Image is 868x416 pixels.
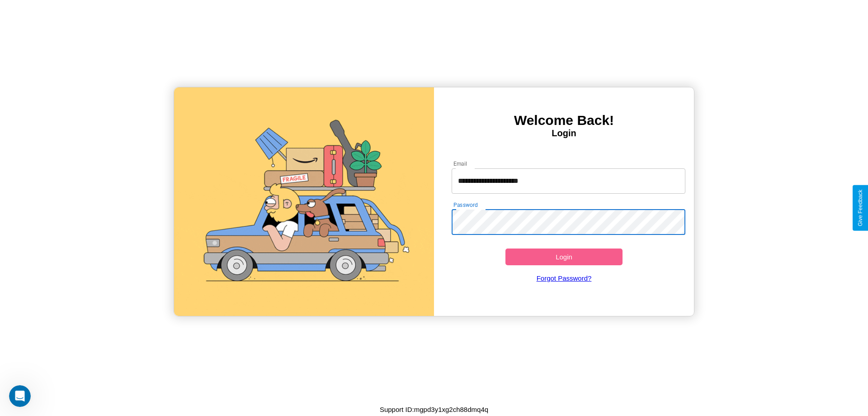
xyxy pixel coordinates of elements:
label: Password [453,201,477,209]
button: Login [505,249,623,265]
div: Give Feedback [857,190,863,226]
h4: Login [434,128,694,139]
label: Email [453,160,467,167]
iframe: Intercom live chat [9,385,31,407]
h3: Welcome Back! [434,113,694,128]
img: gif [174,87,434,316]
a: Forgot Password? [447,265,681,291]
p: Support ID: mgpd3y1xg2ch88dmq4q [380,403,488,416]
